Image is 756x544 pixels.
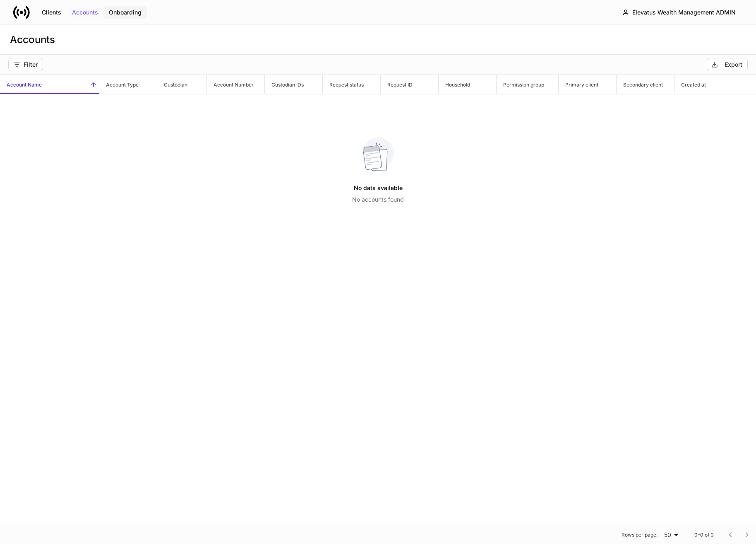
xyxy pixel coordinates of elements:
[42,10,61,15] div: Clients
[559,81,598,89] h6: Primary client
[99,81,139,89] h6: Account Type
[72,10,98,15] div: Accounts
[323,81,364,89] h6: Request status
[674,81,706,89] h6: Created at
[381,75,438,94] span: Request ID
[157,81,187,89] h6: Custodian
[8,58,43,71] button: Filter
[14,61,38,68] div: Filter
[67,6,103,19] button: Accounts
[103,6,147,19] button: Onboarding
[207,81,254,89] h6: Account Number
[559,75,616,94] span: Primary client
[36,6,67,19] button: Clients
[497,81,544,89] h6: Permission group
[354,181,403,195] h5: No data available
[617,75,674,94] span: Secondary client
[497,75,558,94] span: Permission group
[661,531,681,539] div: 50
[157,75,206,94] span: Custodian
[99,75,157,94] span: Account Type
[10,33,55,46] h3: Accounts
[265,75,322,94] span: Custodian IDs
[694,532,714,538] p: 0–0 of 0
[632,10,736,15] div: Elevatus Wealth Management ADMIN
[323,75,380,94] span: Request status
[707,58,748,71] button: Export
[109,10,142,15] div: Onboarding
[352,195,404,204] p: No accounts found
[207,75,264,94] span: Account Number
[265,81,304,89] h6: Custodian IDs
[725,62,742,67] div: Export
[439,81,470,89] h6: Household
[439,75,496,94] span: Household
[622,532,658,538] p: Rows per page:
[617,81,663,89] h6: Secondary client
[381,81,413,89] h6: Request ID
[615,5,743,20] button: Elevatus Wealth Management ADMIN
